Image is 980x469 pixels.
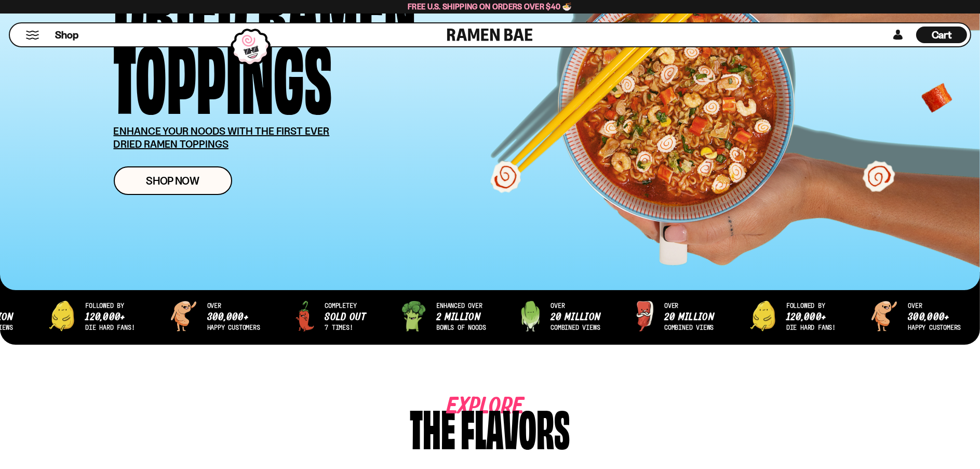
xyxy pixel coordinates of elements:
a: Shop [55,27,78,43]
div: The [410,402,456,451]
span: Shop [55,28,78,42]
div: Toppings [114,38,332,109]
span: Shop Now [146,175,199,186]
a: Shop Now [114,166,232,195]
div: flavors [461,402,570,451]
span: Cart [932,29,952,41]
span: Free U.S. Shipping on Orders over $40 🍜 [408,2,572,11]
button: Mobile Menu Trigger [25,31,39,40]
span: Explore [447,402,492,412]
u: ENHANCE YOUR NOODS WITH THE FIRST EVER DRIED RAMEN TOPPINGS [114,125,330,150]
div: Cart [916,23,967,46]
